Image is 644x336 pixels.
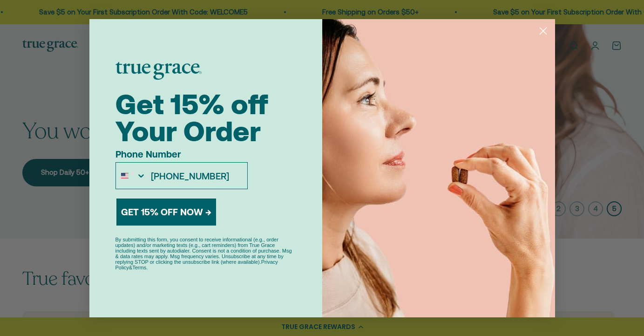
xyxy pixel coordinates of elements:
[115,237,296,270] p: By submitting this form, you consent to receive informational (e.g., order updates) and/or market...
[322,19,555,317] img: 43605a6c-e687-496b-9994-e909f8c820d7.jpeg
[115,88,268,147] span: Get 15% off Your Order
[116,163,147,189] button: Search Countries
[132,265,146,270] a: Terms
[115,259,278,270] a: Privacy Policy
[121,172,129,179] img: United States
[115,62,202,80] img: logo placeholder
[146,163,247,189] input: Phone Number
[115,149,248,162] label: Phone Number
[535,23,551,39] button: Close dialog
[116,199,216,226] button: GET 15% OFF NOW →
